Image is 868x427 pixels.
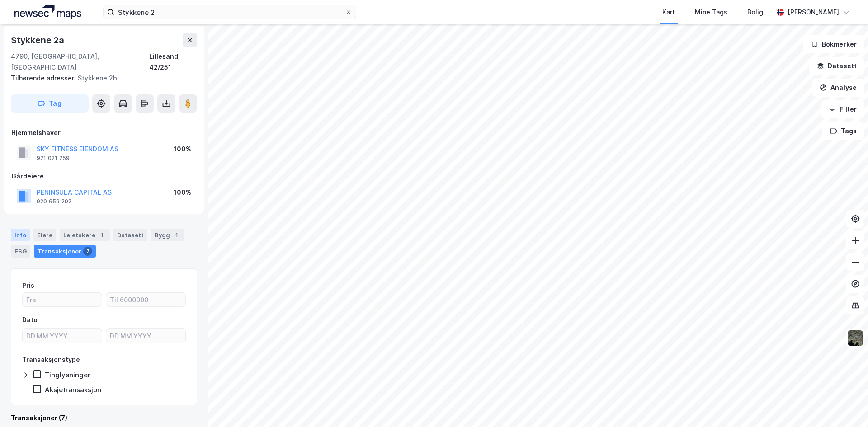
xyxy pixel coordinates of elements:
div: Dato [22,314,38,325]
button: Tags [822,122,864,140]
div: [PERSON_NAME] [788,7,839,18]
input: DD.MM.YYYY [23,329,102,343]
div: ESG [11,245,30,258]
input: DD.MM.YYYY [106,329,185,343]
div: Tinglysninger [45,371,90,379]
input: Søk på adresse, matrikkel, gårdeiere, leietakere eller personer [114,5,345,19]
div: Hjemmelshaver [11,127,197,138]
button: Filter [821,100,864,118]
div: 4790, [GEOGRAPHIC_DATA], [GEOGRAPHIC_DATA] [11,51,149,73]
div: 921 021 259 [37,155,70,162]
button: Datasett [809,57,864,75]
img: logo.a4113a55bc3d86da70a041830d287a7e.svg [14,5,81,19]
iframe: Chat Widget [823,384,868,427]
div: 100% [174,187,191,198]
div: Pris [22,280,34,291]
button: Tag [11,94,89,113]
div: 920 659 292 [37,198,71,205]
div: Bolig [747,7,763,18]
div: Stykkene 2b [11,73,190,84]
div: Datasett [113,229,147,241]
button: Analyse [812,79,864,97]
div: Transaksjonstype [22,354,80,365]
div: Stykkene 2a [11,33,66,47]
div: Kart [662,7,675,18]
input: Til 6000000 [106,293,185,306]
div: Info [11,229,30,241]
div: 7 [83,247,92,256]
div: Transaksjoner (7) [11,413,197,423]
div: Eiere [33,229,56,241]
div: 100% [174,144,191,155]
div: Lillesand, 42/251 [149,51,197,73]
button: Bokmerker [803,35,864,53]
div: 1 [172,230,181,239]
div: Mine Tags [695,7,727,18]
div: Gårdeiere [11,171,197,182]
div: Aksjetransaksjon [45,385,101,394]
input: Fra [23,293,102,306]
div: Bygg [151,229,184,241]
img: 9k= [847,329,864,347]
div: Leietakere [60,229,110,241]
div: Transaksjoner [34,245,96,258]
div: 1 [97,230,106,239]
span: Tilhørende adresser: [11,74,78,82]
